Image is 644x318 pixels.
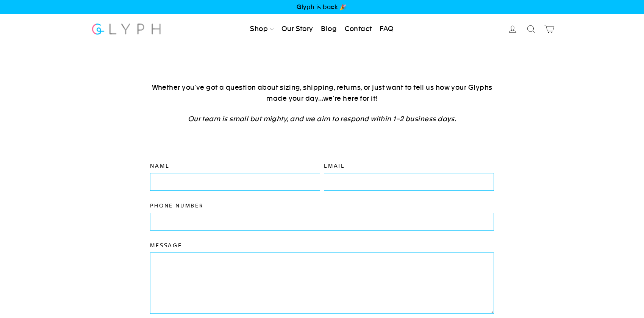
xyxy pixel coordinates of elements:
a: Contact [342,21,375,37]
label: Phone number [150,202,494,209]
em: Our team is small but mighty, and we aim to respond within 1–2 business days. [188,115,456,123]
a: Blog [318,21,340,37]
label: Email [324,162,494,169]
label: Name [150,162,320,169]
a: Our Story [278,21,316,37]
ul: Primary [247,21,397,37]
a: FAQ [377,21,397,37]
label: Message [150,242,494,249]
img: Glyph [91,19,162,39]
a: Shop [247,21,277,37]
p: Whether you’ve got a question about sizing, shipping, returns, or just want to tell us how your G... [150,82,494,104]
